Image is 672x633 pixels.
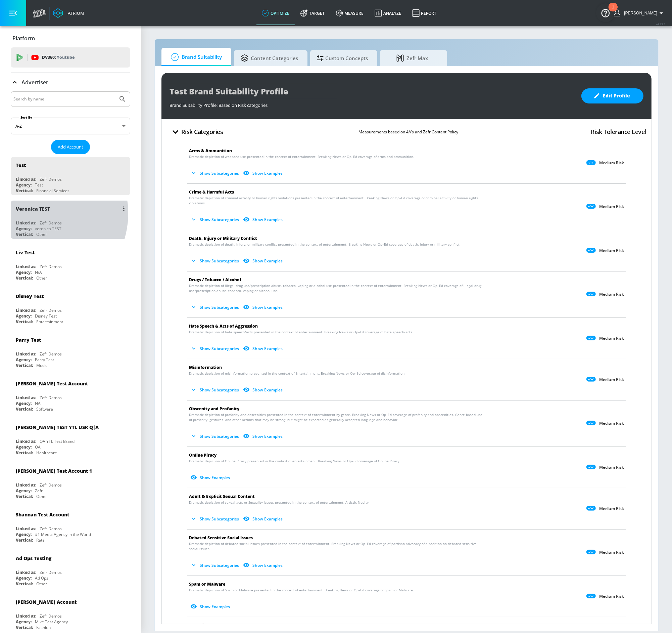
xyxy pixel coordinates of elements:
[16,319,33,325] div: Vertical:
[189,189,234,195] span: Crime & Harmful Acts
[35,444,41,450] div: QA
[11,201,130,239] div: Veronica TESTLinked as:Zefr DemosAgency:veronica TESTVertical:Other
[11,29,130,48] div: Platform
[16,337,41,343] div: Parry Test
[595,92,630,100] span: Edit Profile
[241,50,298,66] span: Content Categories
[35,313,57,319] div: Disney Test
[189,343,242,354] button: Show Subcategories
[599,204,624,209] p: Medium Risk
[35,357,54,363] div: Parry Test
[16,293,44,299] div: Disney Test
[189,459,400,464] span: Dramatic depiction of Online Piracy presented in the context of entertainment. Breaking News or O...
[189,277,241,283] span: Drugs / Tobacco / Alcohol
[656,22,665,26] span: v 4.33.5
[16,526,36,532] div: Linked as:
[16,482,36,488] div: Linked as:
[11,550,130,588] div: Ad Ops TestingLinked as:Zefr DemosAgency:Ad OpsVertical:Other
[16,494,33,499] div: Vertical:
[16,162,26,168] div: Test
[16,395,36,400] div: Linked as:
[189,302,242,313] button: Show Subcategories
[189,323,258,329] span: Hate Speech & Acts of Aggression
[11,463,130,501] div: [PERSON_NAME] Test Account 1Linked as:Zefr DemosAgency:ZefrVertical:Other
[40,526,62,532] div: Zefr Demos
[36,319,63,325] div: Entertainment
[189,581,225,587] span: Spam or Malware
[16,313,32,319] div: Agency:
[189,472,233,483] button: Show Examples
[581,88,643,103] button: Edit Profile
[16,176,36,182] div: Linked as:
[189,255,242,266] button: Show Subcategories
[16,380,88,387] div: [PERSON_NAME] Test Account
[16,307,36,313] div: Linked as:
[16,599,77,605] div: [PERSON_NAME] Account
[11,419,130,457] div: [PERSON_NAME] TEST YTL USR Q|ALinked as:QA YTL Test BrandAgency:QAVertical:Healthcare
[599,292,624,297] p: Medium Risk
[40,613,62,619] div: Zefr Demos
[40,438,75,444] div: QA YTL Test Brand
[295,1,330,25] a: Target
[330,1,369,25] a: measure
[612,7,614,16] div: 1
[16,424,99,430] div: [PERSON_NAME] TEST YTL USR Q|A
[35,532,91,537] div: #1 Media Agency in the World
[11,157,130,195] div: TestLinked as:Zefr DemosAgency:TestVertical:Financial Services
[189,513,242,524] button: Show Subcategories
[16,619,32,625] div: Agency:
[189,384,242,395] button: Show Subcategories
[11,244,130,283] div: Liv TestLinked as:Zefr DemosAgency:N/AVertical:Other
[189,601,233,612] button: Show Examples
[16,357,32,363] div: Agency:
[599,336,624,341] p: Medium Risk
[242,560,285,571] button: Show Examples
[11,594,130,632] div: [PERSON_NAME] AccountLinked as:Zefr DemosAgency:Mike Test AgencyVertical:Fashion
[16,569,36,575] div: Linked as:
[189,406,239,412] span: Obscenity and Profanity
[16,231,33,237] div: Vertical:
[591,127,646,136] h4: Risk Tolerance Level
[16,182,32,188] div: Agency:
[11,506,130,545] div: Shannan Test AccountLinked as:Zefr DemosAgency:#1 Media Agency in the WorldVertical:Retail
[242,343,285,354] button: Show Examples
[16,555,51,561] div: Ad Ops Testing
[596,3,615,22] button: Open Resource Center, 1 new notification
[16,625,33,630] div: Vertical:
[242,513,285,524] button: Show Examples
[599,160,624,166] p: Medium Risk
[35,488,43,494] div: Zefr
[13,95,115,103] input: Search by name
[387,50,438,66] span: Zefr Max
[40,264,62,269] div: Zefr Demos
[40,482,62,488] div: Zefr Demos
[16,511,69,518] div: Shannan Test Account
[36,231,47,237] div: Other
[16,264,36,269] div: Linked as:
[11,288,130,326] div: Disney TestLinked as:Zefr DemosAgency:Disney TestVertical:Entertainment
[40,351,62,357] div: Zefr Demos
[51,140,90,154] button: Add Account
[189,623,210,628] span: Terrorism
[599,506,624,511] p: Medium Risk
[11,332,130,370] div: Parry TestLinked as:Zefr DemosAgency:Parry TestVertical:Music
[242,214,285,225] button: Show Examples
[16,581,33,587] div: Vertical:
[21,79,48,86] p: Advertiser
[11,118,130,134] div: A-Z
[11,47,130,68] div: DV360: Youtube
[40,395,62,400] div: Zefr Demos
[42,54,75,61] p: DV360:
[16,226,32,231] div: Agency:
[189,168,242,179] button: Show Subcategories
[16,488,32,494] div: Agency:
[16,206,50,212] div: Veronica TEST
[242,255,285,266] button: Show Examples
[16,275,33,281] div: Vertical:
[189,560,242,571] button: Show Subcategories
[36,188,69,194] div: Financial Services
